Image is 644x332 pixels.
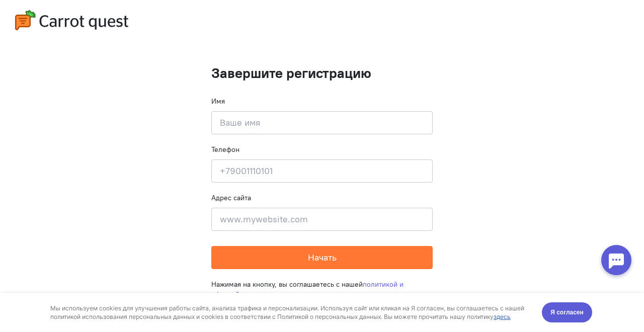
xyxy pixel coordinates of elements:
img: carrot-quest-logo.svg [15,10,128,30]
a: здесь [494,20,511,28]
label: Имя [211,96,225,106]
div: Нажимая на кнопку, вы соглашаетесь с нашей [211,269,433,309]
button: Я согласен [542,10,592,30]
input: Ваше имя [211,111,433,134]
h1: Завершите регистрацию [211,65,433,81]
input: www.mywebsite.com [211,208,433,231]
label: Телефон [211,144,239,154]
input: +79001110101 [211,159,433,183]
button: Начать [211,246,433,269]
span: Я согласен [550,15,584,25]
span: Начать [308,252,337,263]
div: Мы используем cookies для улучшения работы сайта, анализа трафика и персонализации. Используя сай... [50,11,530,28]
label: Адрес сайта [211,193,251,203]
